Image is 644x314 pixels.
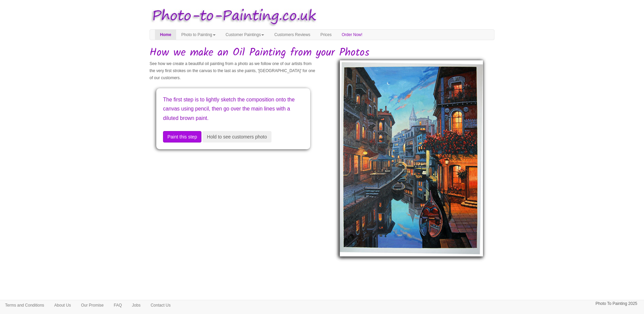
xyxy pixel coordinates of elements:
a: About Us [49,300,76,310]
a: FAQ [109,300,127,310]
p: See how we create a beautiful oil painting from a photo as we follow one of our artists from the ... [150,60,317,82]
h1: How we make an Oil Painting from your Photos [150,47,494,59]
a: Contact Us [146,300,175,310]
a: Customers Reviews [269,30,315,40]
img: Photo to Painting [146,3,319,29]
a: Jobs [127,300,146,310]
a: Home [155,30,176,40]
p: Photo To Painting 2025 [595,300,637,307]
p: The first step is to lightly sketch the composition onto the canvas using pencil, then go over th... [163,95,303,123]
button: Paint this step [163,131,201,143]
img: And a final touch, some shadows, highlights and borders [340,60,483,256]
a: Prices [315,30,336,40]
a: Order Now! [337,30,367,40]
button: Hold to see customers photo [202,131,271,143]
a: Our Promise [76,300,108,310]
a: Customer Paintings [221,30,269,40]
a: Photo to Painting [176,30,220,40]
